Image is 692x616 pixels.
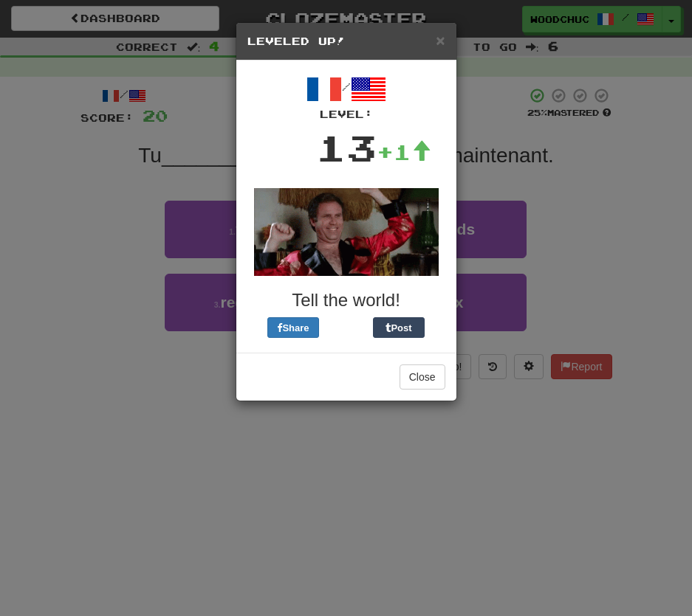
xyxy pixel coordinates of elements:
button: Share [267,317,319,338]
span: × [436,32,445,49]
button: Close [400,364,445,390]
img: will-ferrel-d6c07f94194e19e98823ed86c433f8fc69ac91e84bfcb09b53c9a5692911eaa6.gif [254,188,439,276]
button: Post [373,317,425,338]
div: 13 [316,122,377,173]
h5: Leveled Up! [247,34,445,49]
iframe: X Post Button [319,317,373,338]
div: +1 [377,137,431,167]
div: Level: [247,107,445,122]
h3: Tell the world! [247,291,445,310]
button: Close [436,32,445,48]
div: / [247,72,445,122]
